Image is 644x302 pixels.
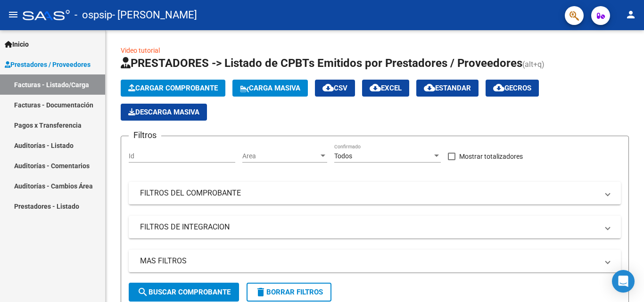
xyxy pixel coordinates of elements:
[459,151,523,162] span: Mostrar totalizadores
[522,60,545,69] span: (alt+q)
[140,188,598,198] mat-panel-title: FILTROS DEL COMPROBANTE
[370,84,402,92] span: EXCEL
[74,5,112,25] span: - ospsip
[612,270,635,293] div: Open Intercom Messenger
[5,59,91,70] span: Prestadores / Proveedores
[129,250,621,272] mat-expansion-panel-header: MAS FILTROS
[129,283,239,302] button: Buscar Comprobante
[128,108,199,116] span: Descarga Masiva
[242,152,319,160] span: Area
[370,82,381,93] mat-icon: cloud_download
[240,84,300,92] span: Carga Masiva
[129,216,621,238] mat-expansion-panel-header: FILTROS DE INTEGRACION
[121,104,207,121] app-download-masive: Descarga masiva de comprobantes (adjuntos)
[121,104,207,121] button: Descarga Masiva
[137,288,231,296] span: Buscar Comprobante
[334,152,352,160] span: Todos
[121,57,522,70] span: PRESTADORES -> Listado de CPBTs Emitidos por Prestadores / Proveedores
[322,84,347,92] span: CSV
[486,80,539,97] button: Gecros
[322,82,334,93] mat-icon: cloud_download
[121,80,225,97] button: Cargar Comprobante
[255,286,266,298] mat-icon: delete
[140,222,598,232] mat-panel-title: FILTROS DE INTEGRACION
[255,288,323,296] span: Borrar Filtros
[315,80,355,97] button: CSV
[362,80,409,97] button: EXCEL
[121,47,160,54] a: Video tutorial
[112,5,197,25] span: - [PERSON_NAME]
[128,84,218,92] span: Cargar Comprobante
[232,80,308,97] button: Carga Masiva
[129,182,621,204] mat-expansion-panel-header: FILTROS DEL COMPROBANTE
[8,9,19,20] mat-icon: menu
[247,283,331,302] button: Borrar Filtros
[416,80,479,97] button: Estandar
[140,256,598,266] mat-panel-title: MAS FILTROS
[493,84,531,92] span: Gecros
[129,129,161,142] h3: Filtros
[424,84,471,92] span: Estandar
[493,82,504,93] mat-icon: cloud_download
[424,82,435,93] mat-icon: cloud_download
[625,9,636,20] mat-icon: person
[137,286,149,298] mat-icon: search
[5,39,29,49] span: Inicio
